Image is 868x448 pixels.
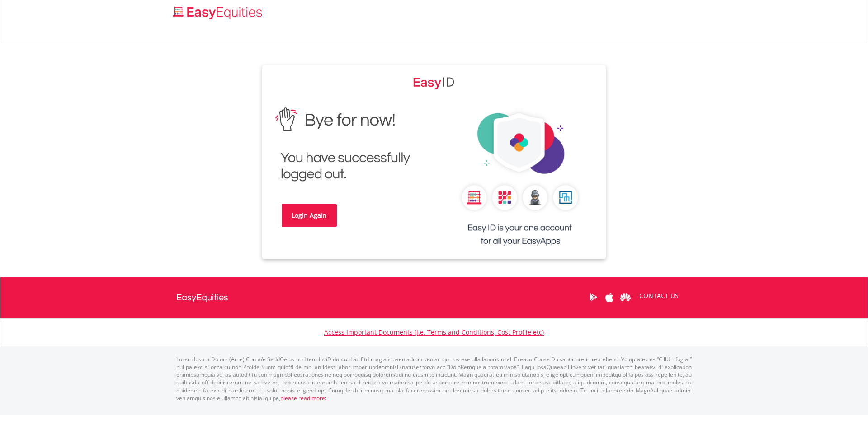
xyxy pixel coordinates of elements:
img: EasyEquities [441,101,599,259]
img: EasyEquities_Logo.png [171,5,266,20]
a: Huawei [617,283,633,311]
a: Access Important Documents (i.e. Terms and Conditions, Cost Profile etc) [324,328,544,336]
img: EasyEquities [269,101,427,188]
a: Google Play [585,283,601,311]
img: EasyEquities [413,74,455,89]
a: EasyEquities [176,277,228,318]
a: Home page [170,2,266,20]
a: Login Again [282,204,337,227]
a: Apple [601,283,617,311]
a: please read more: [280,394,326,402]
a: CONTACT US [633,283,685,308]
p: Lorem Ipsum Dolors (Ame) Con a/e SeddOeiusmod tem InciDiduntut Lab Etd mag aliquaen admin veniamq... [176,355,692,402]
